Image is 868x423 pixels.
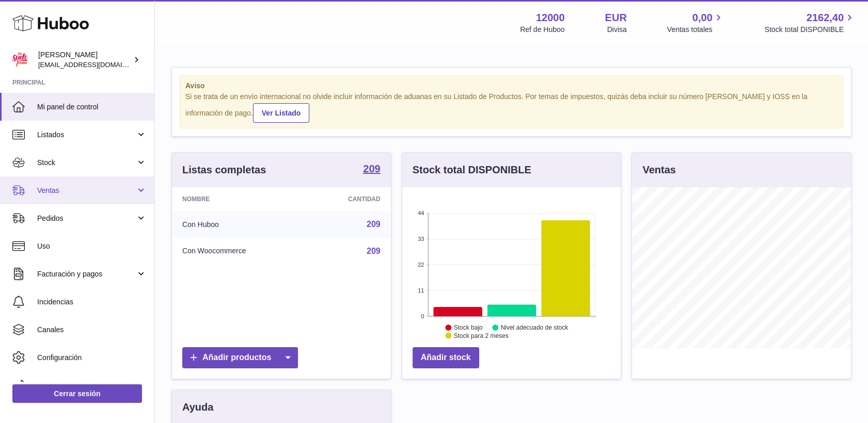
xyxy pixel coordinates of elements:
[37,353,147,363] span: Configuración
[37,297,147,307] span: Incidencias
[172,187,306,211] th: Nombre
[363,164,380,174] strong: 209
[37,381,147,391] span: Devoluciones
[367,220,381,229] a: 209
[306,187,390,211] th: Cantidad
[536,11,565,25] strong: 12000
[454,332,509,339] text: Stock para 2 meses
[692,11,713,25] span: 0,00
[807,11,844,25] span: 2162,40
[38,50,131,70] div: [PERSON_NAME]
[37,214,136,223] span: Pedidos
[765,11,856,35] a: 2162,40 Stock total DISPONIBLE
[520,25,564,35] div: Ref de Huboo
[172,211,306,238] td: Con Huboo
[37,325,147,335] span: Canales
[413,347,479,368] a: Añadir stock
[418,236,424,242] text: 33
[37,186,136,196] span: Ventas
[418,210,424,216] text: 44
[367,247,381,255] a: 209
[37,130,136,140] span: Listados
[363,164,380,176] a: 209
[667,11,724,35] a: 0,00 Ventas totales
[667,25,724,35] span: Ventas totales
[765,25,856,35] span: Stock total DISPONIBLE
[185,92,838,123] div: Si se trata de un envío internacional no olvide incluir información de aduanas en su Listado de P...
[37,269,136,279] span: Facturación y pagos
[501,324,569,331] text: Nivel adecuado de stock
[605,11,627,25] strong: EUR
[454,324,483,331] text: Stock bajo
[37,102,147,112] span: Mi panel de control
[37,158,136,168] span: Stock
[253,103,309,123] a: Ver Listado
[607,25,627,35] div: Divisa
[421,313,424,319] text: 0
[172,238,306,265] td: Con Woocommerce
[182,347,298,368] a: Añadir productos
[12,384,142,403] a: Cerrar sesión
[182,400,213,414] h3: Ayuda
[12,52,28,68] img: mar@ensuelofirme.com
[418,262,424,268] text: 22
[182,163,266,177] h3: Listas completas
[418,287,424,294] text: 11
[642,163,675,177] h3: Ventas
[185,81,838,91] strong: Aviso
[37,241,147,251] span: Uso
[38,60,152,69] span: [EMAIL_ADDRESS][DOMAIN_NAME]
[413,163,531,177] h3: Stock total DISPONIBLE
